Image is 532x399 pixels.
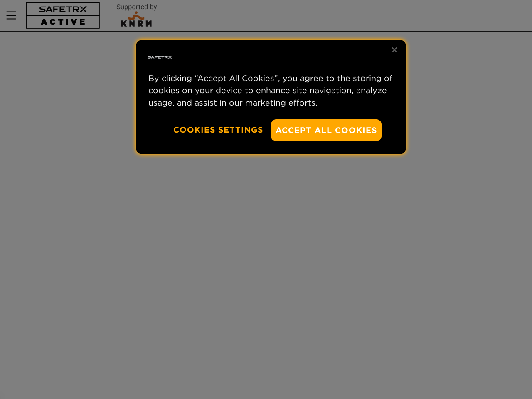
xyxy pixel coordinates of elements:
div: Privacy [136,40,406,154]
button: Close [385,41,404,59]
button: Cookies Settings [173,119,263,140]
p: By clicking “Accept All Cookies”, you agree to the storing of cookies on your device to enhance s... [148,72,394,109]
button: Accept All Cookies [271,119,382,141]
img: Safe Tracks [146,44,173,71]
